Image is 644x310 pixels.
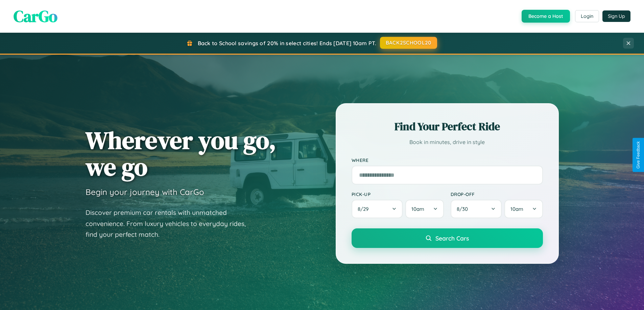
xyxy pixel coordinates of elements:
button: Sign Up [602,10,630,22]
span: 8 / 29 [358,206,372,212]
button: Become a Host [522,10,570,23]
button: 10am [405,200,444,218]
h2: Find Your Perfect Ride [352,119,543,134]
span: Back to School savings of 20% in select cities! Ends [DATE] 10am PT. [198,40,376,47]
button: 8/30 [451,200,502,218]
span: 10am [510,206,523,212]
p: Book in minutes, drive in style [352,137,543,147]
label: Where [352,157,543,163]
span: Search Cars [435,234,469,242]
label: Pick-up [352,191,444,197]
span: 10am [411,206,424,212]
span: 8 / 30 [457,206,471,212]
button: 8/29 [352,200,403,218]
button: Login [575,10,599,22]
div: Give Feedback [636,141,641,169]
h1: Wherever you go, we go [86,127,276,180]
button: 10am [504,200,543,218]
button: Search Cars [352,228,543,248]
p: Discover premium car rentals with unmatched convenience. From luxury vehicles to everyday rides, ... [86,207,255,240]
label: Drop-off [451,191,543,197]
h3: Begin your journey with CarGo [86,187,204,197]
span: CarGo [14,5,57,27]
button: BACK2SCHOOL20 [380,37,437,49]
